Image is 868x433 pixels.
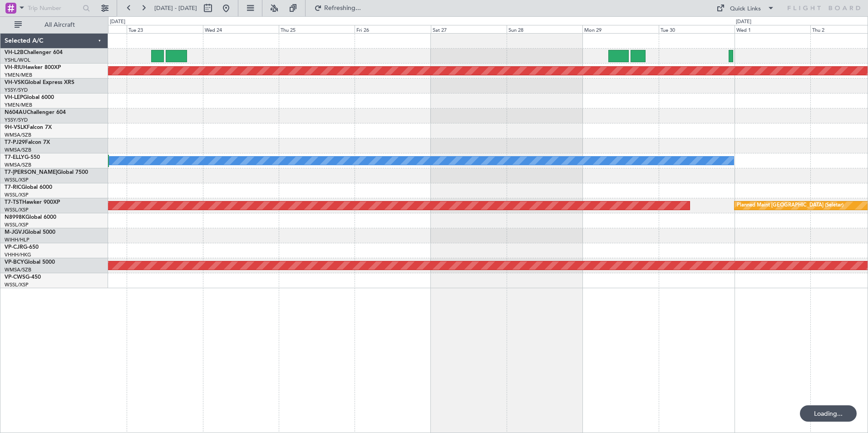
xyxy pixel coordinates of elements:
span: T7-TST [5,200,22,205]
span: VH-L2B [5,50,24,55]
a: WMSA/SZB [5,266,31,273]
a: YMEN/MEB [5,102,32,108]
a: WSSL/XSP [5,281,29,288]
a: T7-ELLYG-550 [5,155,40,160]
div: Thu 25 [279,25,355,33]
a: WMSA/SZB [5,162,31,168]
a: VP-CWSG-450 [5,275,41,280]
span: VP-BCY [5,260,24,265]
span: T7-RIC [5,185,21,190]
a: N8998KGlobal 6000 [5,215,56,220]
a: YSSY/SYD [5,87,28,93]
a: M-JGVJGlobal 5000 [5,230,55,235]
a: WSSL/XSP [5,177,29,183]
button: Refreshing... [310,1,365,15]
span: VP-CJR [5,245,23,250]
div: Fri 26 [355,25,430,33]
a: YSHL/WOL [5,57,30,64]
a: YMEN/MEB [5,72,32,79]
a: WMSA/SZB [5,147,31,153]
span: All Aircraft [24,22,96,28]
a: VP-CJRG-650 [5,245,39,250]
a: VH-VSKGlobal Express XRS [5,80,74,85]
span: 9H-VSLK [5,125,27,130]
a: VP-BCYGlobal 5000 [5,260,55,265]
a: WSSL/XSP [5,207,29,213]
button: Quick Links [712,1,779,15]
a: T7-RICGlobal 6000 [5,185,52,190]
a: VH-LEPGlobal 6000 [5,95,54,100]
a: WMSA/SZB [5,132,31,138]
a: WSSL/XSP [5,192,29,198]
a: VH-L2BChallenger 604 [5,50,63,55]
span: N8998K [5,215,25,220]
span: VP-CWS [5,275,25,280]
span: VH-LEP [5,95,23,100]
a: T7-[PERSON_NAME]Global 7500 [5,170,88,175]
div: [DATE] [110,18,125,26]
span: N604AU [5,110,27,115]
div: Tue 30 [659,25,735,33]
a: 9H-VSLKFalcon 7X [5,125,52,130]
div: Sat 27 [431,25,507,33]
a: WSSL/XSP [5,221,29,228]
span: VH-VSK [5,80,25,85]
span: M-JGVJ [5,230,25,235]
a: YSSY/SYD [5,117,28,123]
a: VH-RIUHawker 800XP [5,65,61,70]
button: All Aircraft [10,18,99,32]
div: Planned Maint [GEOGRAPHIC_DATA] (Seletar) [737,199,843,212]
a: T7-PJ29Falcon 7X [5,140,50,145]
a: VHHH/HKG [5,251,31,258]
input: Trip Number [28,1,80,15]
div: [DATE] [736,18,751,26]
div: Sun 28 [507,25,582,33]
div: Quick Links [730,5,761,14]
div: Tue 23 [127,25,202,33]
span: [DATE] - [DATE] [154,4,197,12]
a: WIHH/HLP [5,236,30,243]
div: Mon 29 [582,25,658,33]
div: Wed 1 [735,25,810,33]
div: Wed 24 [203,25,279,33]
span: VH-RIU [5,65,23,70]
span: T7-PJ29 [5,140,25,145]
span: T7-ELLY [5,155,25,160]
span: T7-[PERSON_NAME] [5,170,57,175]
a: T7-TSTHawker 900XP [5,200,60,205]
span: Refreshing... [324,5,362,11]
div: Loading... [800,405,857,422]
a: N604AUChallenger 604 [5,110,66,115]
